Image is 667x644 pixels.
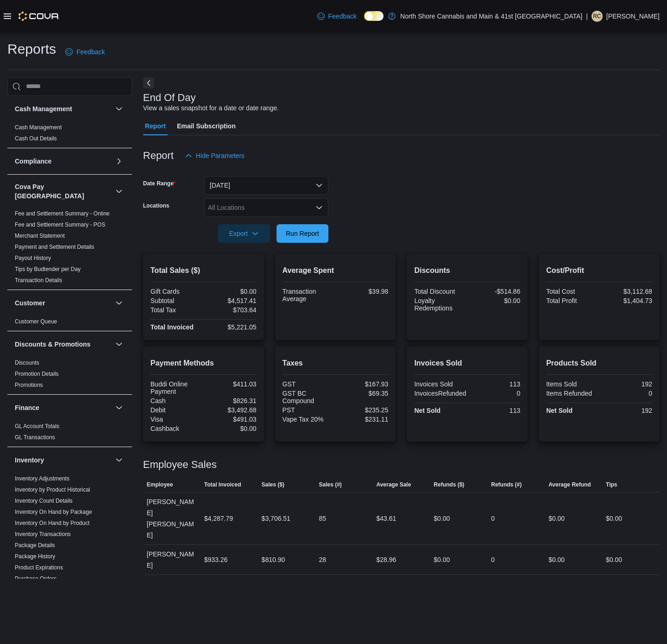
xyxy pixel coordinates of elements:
div: $933.26 [204,554,228,565]
h1: Reports [7,40,56,58]
span: Package History [15,553,55,560]
h2: Taxes [283,358,389,369]
div: -$514.86 [469,288,520,295]
a: GL Account Totals [15,423,59,429]
span: Sales (#) [319,481,342,488]
div: 0 [470,390,520,397]
h3: Finance [15,403,39,412]
span: Refunds ($) [434,481,464,488]
div: $231.11 [337,416,388,423]
span: Average Refund [548,481,591,488]
span: Report [145,117,166,135]
div: Total Profit [546,297,597,304]
h3: End Of Day [143,92,196,103]
label: Locations [143,202,170,209]
input: Dark Mode [364,11,384,21]
div: Customer [7,316,132,331]
span: Fee and Settlement Summary - Online [15,210,110,217]
button: Inventory [15,455,112,465]
a: Package History [15,553,55,560]
a: Feedback [314,7,360,25]
h3: Inventory [15,455,44,465]
div: $0.00 [606,554,622,565]
button: Cash Management [113,103,125,114]
span: Average Sale [376,481,411,488]
div: Ron Chamberlain [591,11,603,22]
h2: Products Sold [546,358,652,369]
div: 0 [491,554,495,565]
a: Customer Queue [15,318,57,325]
button: Customer [113,297,125,309]
span: Inventory Transactions [15,530,71,538]
a: Cash Management [15,124,62,131]
div: InvoicesRefunded [414,390,466,397]
span: Email Subscription [177,117,236,135]
span: Purchase Orders [15,575,57,582]
span: Payment and Settlement Details [15,243,94,251]
button: Finance [113,402,125,413]
span: Sales ($) [262,481,284,488]
span: RC [593,11,601,22]
a: Fee and Settlement Summary - POS [15,221,105,228]
a: Cash Out Details [15,135,57,142]
h2: Invoices Sold [414,358,520,369]
strong: Net Sold [546,407,573,414]
div: $5,221.05 [205,323,256,331]
div: Total Cost [546,288,597,295]
h3: Compliance [15,157,51,166]
span: Inventory Adjustments [15,475,69,482]
div: Discounts & Promotions [7,357,132,394]
div: 113 [469,380,520,388]
button: [DATE] [204,176,328,195]
p: [PERSON_NAME] [606,11,660,22]
a: Purchase Orders [15,575,57,582]
button: Discounts & Promotions [15,340,112,349]
button: Cova Pay [GEOGRAPHIC_DATA] [113,186,125,197]
div: $3,706.51 [262,513,290,524]
a: Payout History [15,255,51,261]
div: Debit [151,406,201,414]
div: Subtotal [151,297,201,304]
button: Export [218,224,270,243]
div: $0.00 [469,297,520,304]
div: 192 [601,407,652,414]
span: Dark Mode [364,21,365,21]
strong: Total Invoiced [151,323,194,331]
div: $43.61 [376,513,396,524]
div: [PERSON_NAME] [PERSON_NAME] [143,492,201,544]
div: Cova Pay [GEOGRAPHIC_DATA] [7,208,132,290]
span: Hide Parameters [196,151,245,160]
button: Next [143,77,154,88]
a: Package Details [15,542,55,549]
div: Loyalty Redemptions [414,297,465,312]
div: Inventory [7,473,132,610]
div: $411.03 [205,380,256,388]
div: 0 [491,513,495,524]
span: Run Report [286,229,319,238]
a: Tips by Budtender per Day [15,266,81,272]
a: Feedback [62,43,108,61]
div: Total Tax [151,306,201,314]
h3: Customer [15,298,45,308]
div: PST [283,406,333,414]
span: Promotion Details [15,370,59,378]
div: View a sales snapshot for a date or date range. [143,103,279,113]
h2: Discounts [414,265,520,276]
h2: Cost/Profit [546,265,652,276]
span: Customer Queue [15,318,57,325]
a: Merchant Statement [15,233,65,239]
div: $703.64 [205,306,256,314]
a: Inventory Count Details [15,498,73,504]
div: Transaction Average [283,288,333,303]
span: Employee [147,481,173,488]
div: $0.00 [434,513,450,524]
span: Inventory Count Details [15,497,73,505]
div: 192 [601,380,652,388]
a: Discounts [15,360,39,366]
div: $0.00 [205,288,256,295]
div: $69.35 [337,390,388,397]
div: $810.90 [262,554,285,565]
button: Cova Pay [GEOGRAPHIC_DATA] [15,182,112,201]
div: Visa [151,416,201,423]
